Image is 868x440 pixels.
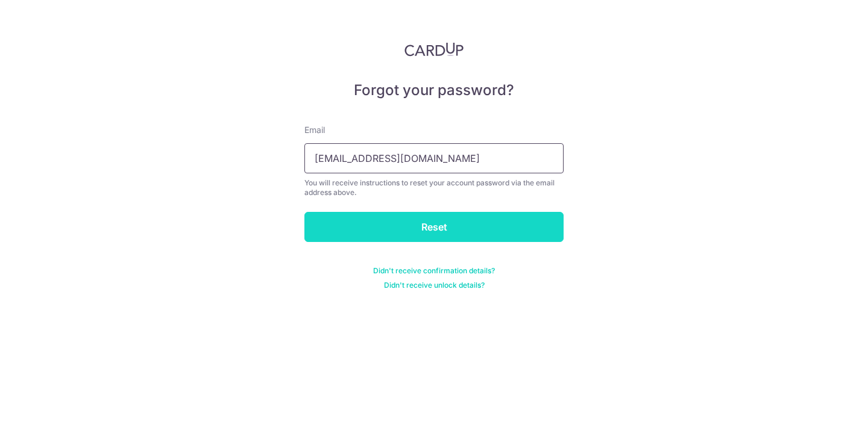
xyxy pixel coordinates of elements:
[304,81,564,100] h5: Forgot your password?
[373,266,495,276] a: Didn't receive confirmation details?
[304,143,564,173] input: Enter your Email
[404,42,464,57] img: CardUp Logo
[304,212,564,242] input: Reset
[304,124,325,136] label: Email
[384,280,485,290] a: Didn't receive unlock details?
[304,178,564,197] div: You will receive instructions to reset your account password via the email address above.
